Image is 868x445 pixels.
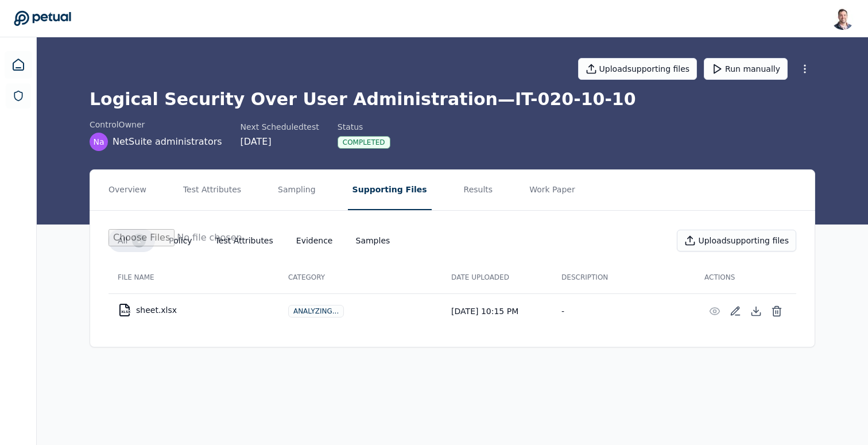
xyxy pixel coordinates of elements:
button: Download File [746,301,766,322]
div: Status [338,121,390,133]
button: Preview File (hover for quick preview, click for full view) [704,301,725,322]
span: NetSuite administrators [113,135,222,149]
div: control Owner [90,119,222,130]
button: Work Paper [525,170,580,210]
img: Snir Kodesh [831,7,854,30]
button: Add/Edit Description [725,301,746,322]
th: File Name [108,261,279,293]
button: Uploadsupporting files [677,230,796,251]
td: - [552,293,695,328]
th: Actions [695,261,796,293]
th: Description [552,261,695,293]
h1: Logical Security Over User Administration — IT-020-10-10 [90,89,815,110]
div: Analyzing... [288,305,344,318]
nav: Tabs [90,170,815,210]
th: Category [279,261,442,293]
div: XLSX [121,310,130,314]
button: More Options [795,59,815,79]
button: Policy [160,230,201,251]
th: Date Uploaded [442,261,552,293]
button: Delete File [766,301,787,322]
button: Uploadsupporting files [578,58,697,80]
button: Run manually [704,58,788,80]
button: Test Attributes [179,170,246,210]
div: Completed [338,136,390,149]
button: Sampling [273,170,320,210]
button: Evidence [287,230,342,251]
span: Na [93,136,104,148]
button: Results [459,170,498,210]
a: SOC 1 Reports [6,83,31,109]
td: sheet.xlsx [108,296,279,324]
button: Samples [347,230,400,251]
td: [DATE] 10:15 PM [442,293,552,328]
button: All1 [108,229,155,252]
div: Next Scheduled test [241,121,319,133]
a: Dashboard [5,51,32,79]
a: Go to Dashboard [14,10,71,26]
div: 1 [132,234,146,247]
button: Test Attributes [206,230,282,251]
button: Supporting Files [348,170,432,210]
button: Overview [104,170,151,210]
div: [DATE] [241,135,319,149]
